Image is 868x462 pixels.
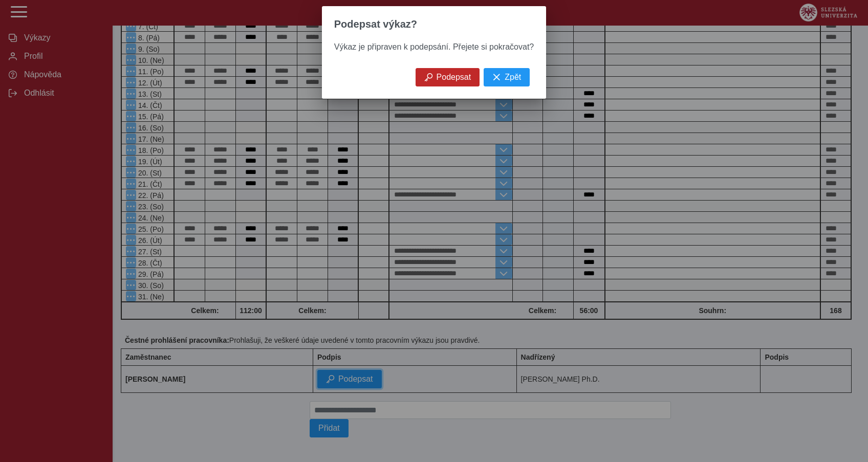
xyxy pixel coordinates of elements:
button: Zpět [484,68,530,86]
span: Zpět [505,73,521,82]
span: Podepsat [437,73,471,82]
span: Podepsat výkaz? [334,18,417,30]
span: Výkaz je připraven k podepsání. Přejete si pokračovat? [334,42,534,51]
button: Podepsat [416,68,480,86]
